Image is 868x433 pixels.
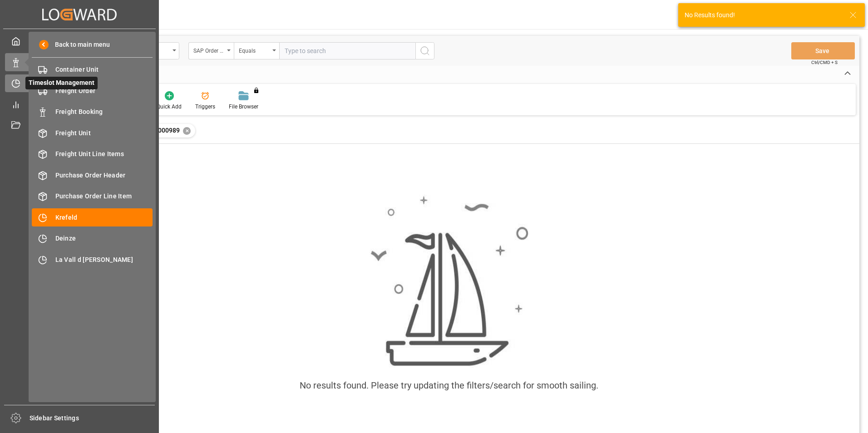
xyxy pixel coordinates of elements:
[239,44,270,55] div: Equals
[55,255,153,265] span: La Vall d [PERSON_NAME]
[55,171,153,180] span: Purchase Order Header
[55,213,153,222] span: Krefeld
[49,40,110,49] span: Back to main menu
[32,166,153,184] a: Purchase Order Header
[5,32,154,50] a: My Cockpit
[370,195,528,368] img: smooth_sailing.jpeg
[5,74,154,92] a: Timeslot ManagementTimeslot Management
[55,128,153,138] span: Freight Unit
[5,95,154,113] a: My Reports
[55,149,153,159] span: Freight Unit Line Items
[32,208,153,226] a: Krefeld
[32,124,153,142] a: Freight Unit
[143,127,180,134] span: 2000000989
[157,103,182,111] div: Quick Add
[279,42,415,59] input: Type to search
[32,251,153,268] a: La Vall d [PERSON_NAME]
[415,42,434,59] button: search button
[193,44,224,55] div: SAP Order Number
[55,234,153,243] span: Deinze
[55,107,153,117] span: Freight Booking
[685,10,841,20] div: No Results found!
[300,379,598,392] div: No results found. Please try updating the filters/search for smooth sailing.
[5,117,154,134] a: Document Management
[188,42,234,59] button: open menu
[30,413,155,423] span: Sidebar Settings
[32,145,153,163] a: Freight Unit Line Items
[791,42,855,59] button: Save
[32,230,153,247] a: Deinze
[811,59,838,66] span: Ctrl/CMD + S
[55,65,153,74] span: Container Unit
[32,82,153,99] a: Freight Order
[234,42,279,59] button: open menu
[183,127,191,135] div: ✕
[195,103,215,111] div: Triggers
[32,61,153,79] a: Container Unit
[55,86,153,96] span: Freight Order
[32,187,153,205] a: Purchase Order Line Item
[55,192,153,201] span: Purchase Order Line Item
[25,77,98,89] span: Timeslot Management
[32,103,153,121] a: Freight Booking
